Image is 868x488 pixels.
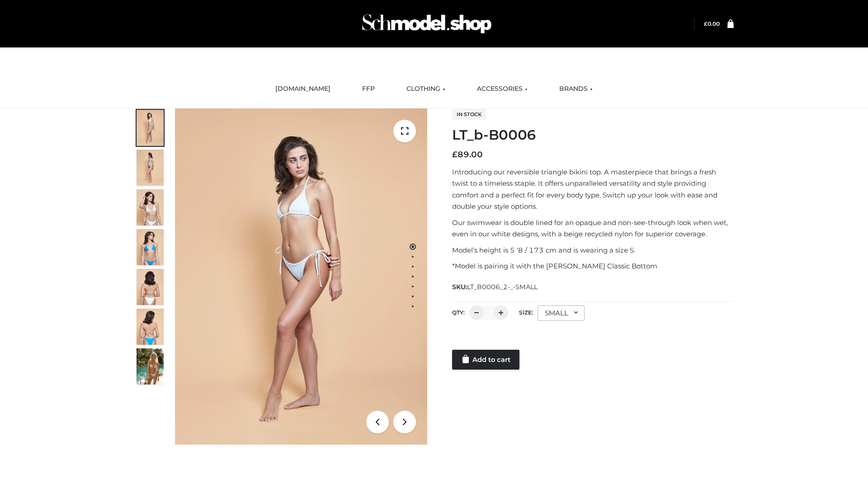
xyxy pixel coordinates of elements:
[452,166,734,212] p: Introducing our reversible triangle bikini top. A masterpiece that brings a fresh twist to a time...
[452,350,519,370] a: Add to cart
[359,6,495,42] img: Schmodel Admin 964
[137,189,164,225] img: ArielClassicBikiniTop_CloudNine_AzureSky_OW114ECO_3-scaled.jpg
[137,309,164,345] img: ArielClassicBikiniTop_CloudNine_AzureSky_OW114ECO_8-scaled.jpg
[137,348,164,385] img: Arieltop_CloudNine_AzureSky2.jpg
[137,229,164,265] img: ArielClassicBikiniTop_CloudNine_AzureSky_OW114ECO_4-scaled.jpg
[552,79,599,99] a: BRANDS
[452,150,458,160] span: £
[452,309,465,316] label: QTY:
[452,127,734,143] h1: LT_b-B0006
[452,150,483,160] bdi: 89.00
[704,20,720,27] a: £0.00
[269,79,337,99] a: [DOMAIN_NAME]
[452,282,538,292] span: SKU:
[538,305,585,321] div: SMALL
[452,217,734,240] p: Our swimwear is double lined for an opaque and non-see-through look when wet, even in our white d...
[470,79,534,99] a: ACCESSORIES
[452,260,734,272] p: *Model is pairing it with the [PERSON_NAME] Classic Bottom
[704,20,720,27] bdi: 0.00
[355,79,382,99] a: FFP
[452,244,734,256] p: Model’s height is 5 ‘8 / 173 cm and is wearing a size S.
[137,150,164,186] img: ArielClassicBikiniTop_CloudNine_AzureSky_OW114ECO_2-scaled.jpg
[452,109,486,120] span: In stock
[704,20,708,27] span: £
[467,283,538,291] span: LT_B0006_2-_-SMALL
[400,79,452,99] a: CLOTHING
[519,309,533,316] label: Size:
[137,269,164,305] img: ArielClassicBikiniTop_CloudNine_AzureSky_OW114ECO_7-scaled.jpg
[137,110,164,146] img: ArielClassicBikiniTop_CloudNine_AzureSky_OW114ECO_1-scaled.jpg
[175,108,427,445] img: ArielClassicBikiniTop_CloudNine_AzureSky_OW114ECO_1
